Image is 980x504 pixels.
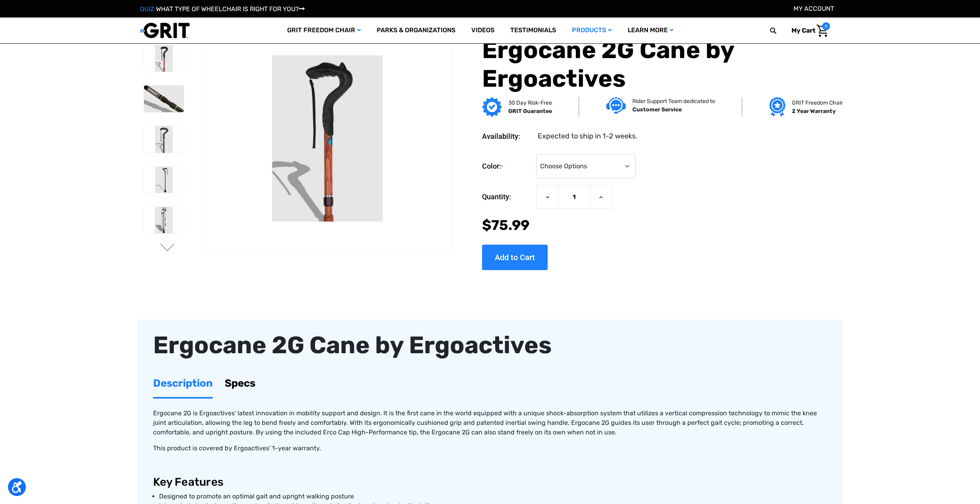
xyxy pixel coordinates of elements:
img: Ergocane 2G Cane by Ergoactives [203,55,452,222]
span: My Cart [791,27,815,34]
img: Ergocane 2G Cane by Ergoactives [144,86,184,112]
li: Designed to promote an optimal gait and upright walking posture [159,492,827,501]
label: Quantity: [482,185,532,209]
strong: 2 Year Warranty [792,108,836,115]
p: GRIT Freedom Chair [792,99,843,107]
a: Testimonials [502,18,564,43]
a: QUIZ:WHAT TYPE OF WHEELCHAIR IS RIGHT FOR YOU? [140,5,305,13]
input: Search [774,22,786,39]
label: Color: [482,154,532,179]
a: GRIT Freedom Chair [279,18,369,43]
h3: Key Features [153,475,827,489]
img: GRIT Guarantee [482,97,502,117]
iframe: Tidio Chat [871,453,976,490]
a: Specs [225,370,255,397]
a: Description [153,370,213,397]
p: 30 Day Risk-Free [508,99,552,107]
strong: Customer Service [632,106,682,113]
a: Account [793,5,834,12]
a: Parks & Organizations [369,18,463,43]
a: Learn More [620,18,681,43]
div: Ergocane 2G Cane by Ergoactives [153,327,827,363]
img: GRIT All-Terrain Wheelchair and Mobility Equipment [140,22,190,39]
p: Rider Support Team dedicated to [632,97,715,105]
h1: Ergocane 2G Cane by Ergoactives [482,36,840,93]
img: Grit freedom [769,97,786,117]
img: Customer service [606,97,626,114]
dd: Expected to ship in 1-2 weeks. [538,131,638,142]
img: Ergocane 2G Cane by Ergoactives [144,126,184,153]
a: Videos [463,18,502,43]
img: Ergocane 2G Cane by Ergoactives [144,45,184,72]
p: Ergocane 2G is Ergoactives' latest innovation in mobility support and design. It is the first can... [153,409,827,437]
input: Add to Cart [482,245,548,270]
dt: Availability: [482,131,532,142]
a: Products [564,18,620,43]
img: Ergocane 2G Cane by Ergoactives [144,167,184,193]
span: $75.99 [482,217,529,234]
button: Go to slide 2 of 3 [159,243,176,253]
strong: GRIT Guarantee [508,108,552,115]
span: QUIZ: [140,5,156,13]
p: This product is covered by Ergoactives' 1-year warranty. [153,444,827,453]
img: Cart [817,25,828,37]
a: Cart with 0 items [786,22,830,39]
span: 0 [822,22,830,30]
img: Ergocane 2G Cane by Ergoactives [144,207,184,234]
